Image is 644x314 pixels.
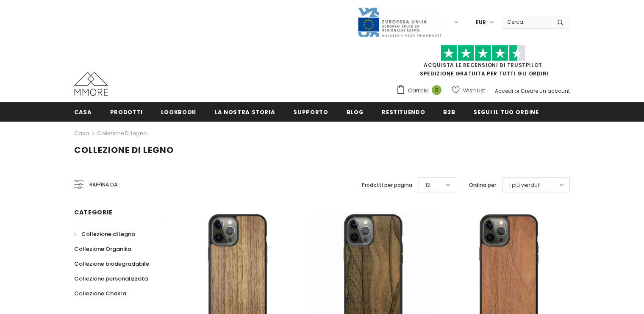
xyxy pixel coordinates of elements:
[382,102,425,121] a: Restituendo
[357,18,442,25] a: Javni Razpis
[473,108,539,116] span: Segui il tuo ordine
[521,87,570,94] a: Creare un account
[89,180,117,189] span: Raffina da
[432,85,441,95] span: 0
[425,181,430,189] span: 12
[396,49,570,77] span: SPEDIZIONE GRATUITA PER TUTTI GLI ORDINI
[74,286,126,301] a: Collezione Chakra
[424,61,542,69] a: Acquista le recensioni di TrustPilot
[347,108,364,116] span: Blog
[502,16,551,28] input: Search Site
[74,275,148,283] span: Collezione personalizzata
[110,102,143,121] a: Prodotti
[74,260,149,268] span: Collezione biodegradabile
[110,108,143,116] span: Prodotti
[214,102,275,121] a: La nostra storia
[74,227,135,242] a: Collezione di legno
[408,86,428,95] span: Carrello
[514,87,519,94] span: or
[161,102,196,121] a: Lookbook
[293,102,328,121] a: supporto
[357,7,442,38] img: Javni Razpis
[293,108,328,116] span: supporto
[74,208,112,217] span: Categorie
[74,289,126,297] span: Collezione Chakra
[74,245,131,253] span: Collezione Organika
[469,181,496,189] label: Ordina per
[97,130,147,137] a: Collezione di legno
[473,102,539,121] a: Segui il tuo ordine
[452,83,485,98] a: Wish List
[382,108,425,116] span: Restituendo
[161,108,196,116] span: Lookbook
[74,108,92,116] span: Casa
[74,102,92,121] a: Casa
[396,84,446,97] a: Carrello 0
[476,18,486,27] span: EUR
[74,72,108,96] img: Casi MMORE
[463,86,485,95] span: Wish List
[443,102,455,121] a: B2B
[74,242,131,256] a: Collezione Organika
[347,102,364,121] a: Blog
[495,87,513,94] a: Accedi
[443,108,455,116] span: B2B
[214,108,275,116] span: La nostra storia
[74,271,148,286] a: Collezione personalizzata
[362,181,412,189] label: Prodotti per pagina
[509,181,541,189] span: I più venduti
[441,45,525,61] img: Fidati di Pilot Stars
[81,230,135,238] span: Collezione di legno
[74,256,149,271] a: Collezione biodegradabile
[74,128,89,139] a: Casa
[74,144,174,156] span: Collezione di legno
